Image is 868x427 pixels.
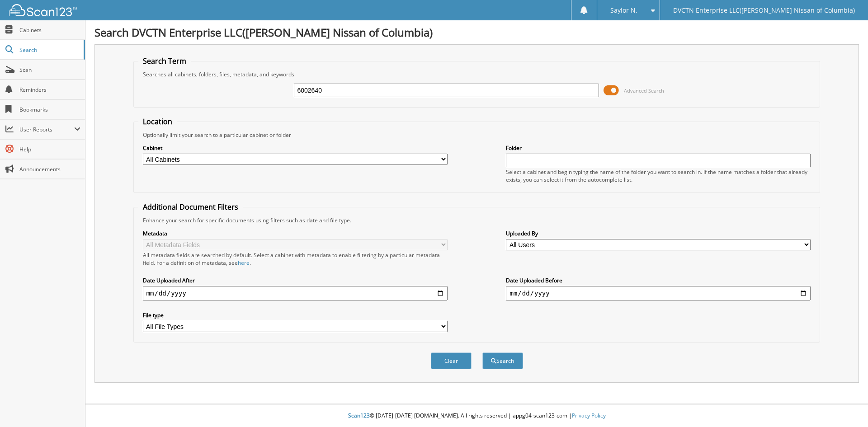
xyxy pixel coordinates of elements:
[238,259,250,267] a: here
[138,117,177,127] legend: Location
[673,8,855,13] span: DVCTN Enterprise LLC([PERSON_NAME] Nissan of Columbia)
[624,87,664,94] span: Advanced Search
[143,277,448,284] label: Date Uploaded After
[506,168,811,183] div: Select a cabinet and begin typing the name of the folder you want to search in. If the name match...
[823,384,868,427] iframe: Chat Widget
[143,286,448,300] input: start
[506,144,811,152] label: Folder
[19,165,80,173] span: Announcements
[431,352,472,369] button: Clear
[506,277,811,284] label: Date Uploaded Before
[143,144,448,152] label: Cabinet
[348,412,370,419] span: Scan123
[506,230,811,237] label: Uploaded By
[19,126,74,133] span: User Reports
[19,46,79,54] span: Search
[138,70,816,78] div: Searches all cabinets, folders, files, metadata, and keywords
[143,251,448,267] div: All metadata fields are searched by default. Select a cabinet with metadata to enable filtering b...
[482,352,523,369] button: Search
[19,26,80,34] span: Cabinets
[94,25,859,40] h1: Search DVCTN Enterprise LLC([PERSON_NAME] Nissan of Columbia)
[143,311,448,319] label: File type
[138,202,243,212] legend: Additional Document Filters
[19,86,80,94] span: Reminders
[138,131,816,139] div: Optionally limit your search to a particular cabinet or folder
[138,216,816,224] div: Enhance your search for specific documents using filters such as date and file type.
[506,286,811,300] input: end
[9,4,77,16] img: scan123-logo-white.svg
[572,412,606,419] a: Privacy Policy
[610,8,637,13] span: Saylor N.
[19,145,80,153] span: Help
[138,56,191,66] legend: Search Term
[143,230,448,237] label: Metadata
[19,66,80,74] span: Scan
[19,106,80,113] span: Bookmarks
[85,405,868,427] div: © [DATE]-[DATE] [DOMAIN_NAME]. All rights reserved | appg04-scan123-com |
